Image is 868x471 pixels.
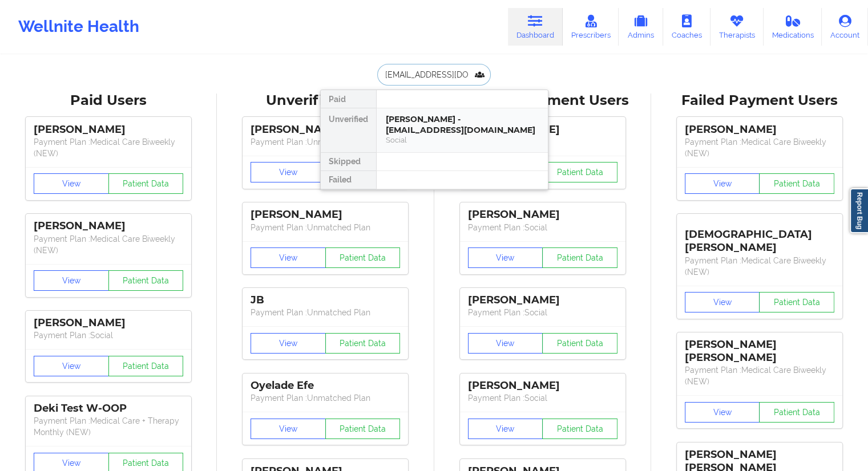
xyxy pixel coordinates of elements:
div: Oyelade Efe [251,379,400,392]
a: Prescribers [563,8,619,46]
button: Patient Data [542,162,617,182]
button: Patient Data [325,419,401,439]
button: View [34,173,109,194]
button: View [251,162,326,182]
button: Patient Data [542,247,617,268]
div: [PERSON_NAME] [251,208,400,221]
div: Unverified Users [225,92,426,109]
div: Failed [321,171,376,189]
p: Payment Plan : Medical Care + Therapy Monthly (NEW) [34,415,183,438]
p: Payment Plan : Unmatched Plan [251,307,400,318]
div: [PERSON_NAME] [34,220,183,233]
p: Payment Plan : Social [34,330,183,341]
div: Failed Payment Users [659,92,860,109]
button: View [34,356,109,376]
button: View [685,292,760,312]
div: Social [386,135,539,145]
p: Payment Plan : Medical Care Biweekly (NEW) [34,136,183,159]
button: View [468,333,543,354]
p: Payment Plan : Unmatched Plan [251,222,400,233]
div: [PERSON_NAME] [468,379,617,392]
div: [PERSON_NAME] [PERSON_NAME] [685,338,834,364]
button: Patient Data [108,173,184,194]
p: Payment Plan : Medical Care Biweekly (NEW) [34,233,183,256]
p: Payment Plan : Unmatched Plan [251,392,400,404]
div: [PERSON_NAME] [34,316,183,330]
div: Unverified [321,108,376,153]
button: View [251,333,326,354]
div: Deki Test W-OOP [34,402,183,415]
div: Paid Users [8,92,209,109]
div: Skipped [321,153,376,171]
p: Payment Plan : Medical Care Biweekly (NEW) [685,255,834,278]
div: Paid [321,90,376,108]
button: View [468,247,543,268]
button: Patient Data [325,247,401,268]
button: View [685,173,760,194]
p: Payment Plan : Social [468,222,617,233]
button: Patient Data [542,333,617,354]
a: Therapists [710,8,764,46]
div: [PERSON_NAME] [251,123,400,136]
a: Account [822,8,868,46]
button: View [34,270,109,291]
p: Payment Plan : Unmatched Plan [251,136,400,148]
button: View [468,419,543,439]
button: Patient Data [325,333,401,354]
button: Patient Data [108,270,184,291]
a: Admins [619,8,663,46]
button: Patient Data [759,173,834,194]
button: Patient Data [759,292,834,312]
button: View [251,247,326,268]
div: [PERSON_NAME] - [EMAIL_ADDRESS][DOMAIN_NAME] [386,114,539,135]
button: Patient Data [108,356,184,376]
a: Medications [764,8,822,46]
a: Report Bug [850,188,868,233]
p: Payment Plan : Social [468,307,617,318]
p: Payment Plan : Medical Care Biweekly (NEW) [685,364,834,387]
div: [PERSON_NAME] [34,123,183,136]
div: [PERSON_NAME] [468,208,617,221]
button: View [685,402,760,423]
a: Dashboard [508,8,563,46]
p: Payment Plan : Social [468,392,617,404]
button: Patient Data [542,419,617,439]
p: Payment Plan : Medical Care Biweekly (NEW) [685,136,834,159]
div: [PERSON_NAME] [685,123,834,136]
button: Patient Data [759,402,834,423]
div: JB [251,294,400,307]
button: View [251,419,326,439]
div: [PERSON_NAME] [468,294,617,307]
div: [DEMOGRAPHIC_DATA][PERSON_NAME] [685,220,834,254]
a: Coaches [663,8,710,46]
